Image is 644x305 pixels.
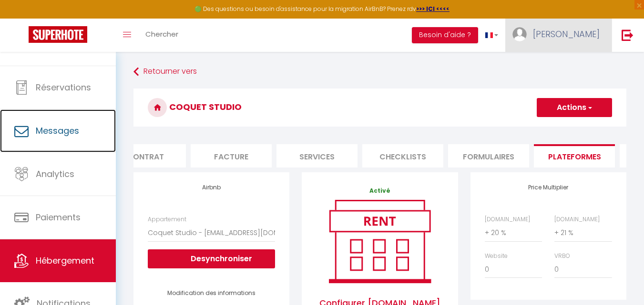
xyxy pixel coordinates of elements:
span: [PERSON_NAME] [533,28,600,40]
img: logout [622,29,634,41]
li: Checklists [362,144,443,167]
span: Chercher [145,29,178,39]
a: ... [PERSON_NAME] [505,19,612,52]
h3: Coquet Studio [133,89,626,127]
img: Super Booking [29,26,87,43]
label: VRBO [554,252,570,261]
li: Plateformes [534,144,615,167]
a: Retourner vers [133,63,626,80]
span: Analytics [36,168,74,180]
h4: Price Multiplier [485,184,612,191]
li: Contrat [105,144,186,167]
img: ... [512,27,527,41]
span: Réservations [36,81,91,93]
p: Activé [316,187,443,196]
span: Paiements [36,211,81,223]
h4: Modification des informations [162,290,261,296]
a: Chercher [138,19,185,52]
button: Actions [537,98,612,117]
label: [DOMAIN_NAME] [485,215,530,224]
li: Formulaires [448,144,529,167]
li: Facture [191,144,272,167]
img: rent.png [319,196,440,287]
span: Messages [36,125,79,137]
h4: Airbnb [148,184,275,191]
label: Website [485,252,508,261]
a: >>> ICI <<<< [416,5,450,13]
span: Hébergement [36,255,94,266]
button: Desynchroniser [148,249,275,268]
label: [DOMAIN_NAME] [554,215,600,224]
label: Appartement [148,215,186,224]
li: Services [276,144,358,167]
button: Besoin d'aide ? [412,27,478,43]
